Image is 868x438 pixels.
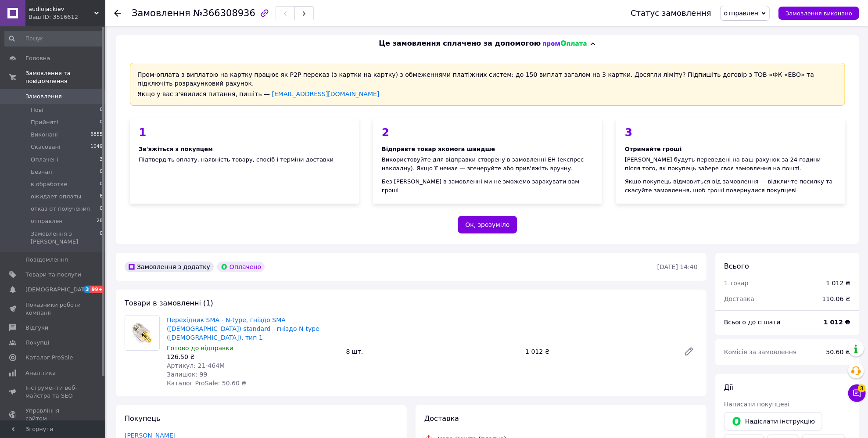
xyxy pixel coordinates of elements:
[25,54,50,62] span: Головна
[625,127,836,138] div: 3
[786,10,852,17] span: Замовлення виконано
[25,384,81,400] span: Інструменти веб-майстра та SEO
[137,90,838,98] div: Якщо у вас з'явилися питання, пишіть —
[29,13,105,21] div: Ваш ID: 3516612
[424,414,459,423] span: Доставка
[31,156,58,164] span: Оплачені
[31,205,90,213] span: отказ от получения
[25,286,90,294] span: [DEMOGRAPHIC_DATA]
[90,286,105,293] span: 99+
[100,230,103,246] span: 0
[724,10,758,17] span: отправлен
[25,271,81,279] span: Товари та послуги
[522,345,677,358] div: 1 012 ₴
[31,230,100,246] span: Замовлення з [PERSON_NAME]
[858,382,866,390] span: 3
[167,380,246,387] span: Каталог ProSale: 50.60 ₴
[90,131,103,139] span: 6855
[167,316,319,341] a: Перехідник SMA - N-type, гніздо SMA ([DEMOGRAPHIC_DATA]) standard - гніздо N-type ([DEMOGRAPHIC_D...
[31,180,67,188] span: в обработке
[724,319,781,326] span: Всього до сплати
[100,118,103,126] span: 0
[724,383,733,391] span: Дії
[167,345,233,352] span: Готово до відправки
[100,156,103,164] span: 3
[379,39,541,49] span: Це замовлення сплачено за допомогою
[31,106,43,114] span: Нові
[724,348,797,355] span: Комісія за замовлення
[217,262,265,272] div: Оплачено
[343,345,522,358] div: 8 шт.
[130,63,845,106] div: Пром-оплата з виплатою на картку працює як P2P переказ (з картки на картку) з обмеженнями платіжн...
[125,299,213,307] span: Товари в замовленні (1)
[100,193,103,201] span: 6
[167,371,207,378] span: Залишок: 99
[778,7,859,20] button: Замовлення виконано
[25,256,68,264] span: Повідомлення
[826,279,850,287] div: 1 012 ₴
[31,168,52,176] span: Безнал
[139,146,213,152] span: Зв'яжіться з покупцем
[167,352,339,361] div: 126.50 ₴
[31,131,58,139] span: Виконані
[29,5,94,13] span: audiojackiev
[272,90,380,97] a: [EMAIL_ADDRESS][DOMAIN_NAME]
[724,401,789,408] span: Написати покупцеві
[824,319,850,326] b: 1 012 ₴
[114,9,121,18] div: Повернутися назад
[25,69,105,85] span: Замовлення та повідомлення
[25,369,56,377] span: Аналітика
[724,295,754,302] span: Доставка
[167,362,225,369] span: Артикул: 21-464M
[100,168,103,176] span: 0
[657,263,698,270] time: [DATE] 14:40
[625,146,682,152] span: Отримайте гроші
[31,217,63,225] span: отправлен
[25,339,49,347] span: Покупці
[382,127,593,138] div: 2
[25,93,62,101] span: Замовлення
[458,216,517,233] button: Ок, зрозуміло
[625,177,836,195] div: Якщо покупець відмовиться від замовлення — відкличте посилку та скасуйте замовлення, щоб гроші по...
[826,348,850,355] span: 50.60 ₴
[100,106,103,114] span: 0
[31,143,61,151] span: Скасовані
[625,155,836,173] div: [PERSON_NAME] будуть переведені на ваш рахунок за 24 години після того, як покупець забере своє з...
[125,262,214,272] div: Замовлення з додатку
[724,262,749,270] span: Всього
[680,343,698,360] a: Редагувати
[25,324,48,332] span: Відгуки
[382,177,593,195] div: Без [PERSON_NAME] в замовленні ми не зможемо зарахувати вам гроші
[382,155,593,173] div: Використовуйте для відправки створену в замовленні ЕН (експрес-накладну). Якщо її немає — згенеру...
[193,8,255,18] span: №366308936
[724,280,749,287] span: 1 товар
[90,143,103,151] span: 1049
[31,193,81,201] span: ожидает оплаты
[132,8,190,18] span: Замовлення
[25,354,73,362] span: Каталог ProSale
[83,286,90,293] span: 3
[724,412,822,431] button: Надіслати інструкцію
[25,407,81,423] span: Управління сайтом
[139,127,350,138] div: 1
[382,146,495,152] span: Відправте товар якомога швидше
[125,316,159,350] img: Перехідник SMA - N-type, гніздо SMA (female) standard - гніздо N-type (female), тип 1
[4,31,104,47] input: Пошук
[631,9,711,18] div: Статус замовлення
[100,180,103,188] span: 0
[130,118,359,204] div: Підтвердіть оплату, наявність товару, спосіб і терміни доставки
[97,217,103,225] span: 28
[848,384,866,402] button: Чат з покупцем3
[125,414,161,423] span: Покупець
[817,289,856,309] div: 110.06 ₴
[100,205,103,213] span: 0
[31,118,58,126] span: Прийняті
[25,301,81,317] span: Показники роботи компанії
